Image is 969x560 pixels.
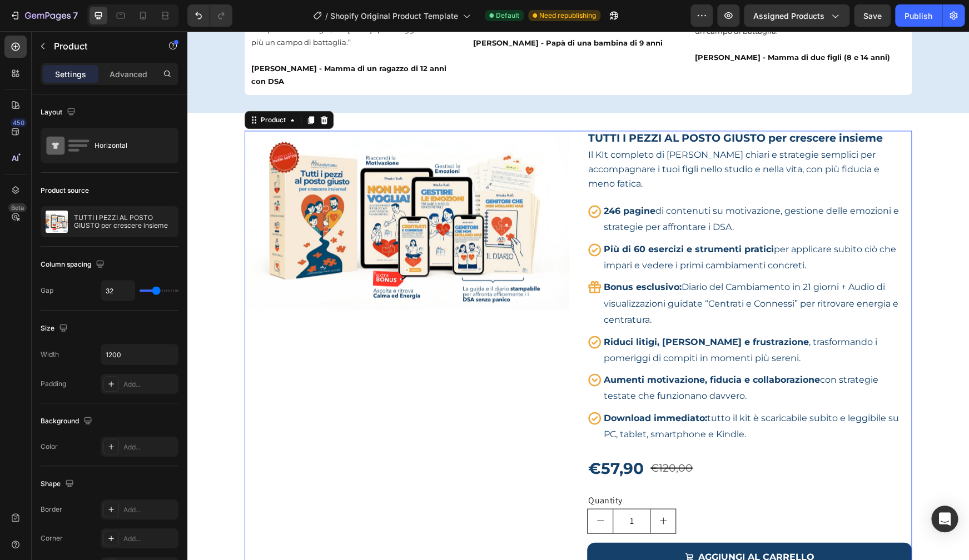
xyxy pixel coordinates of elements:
p: Diario del Cambiamento in 21 giorni + Audio di visualizzazioni guidate “Centrati e Connessi” per ... [416,248,714,296]
span: Assigned Products [753,10,824,22]
div: Add... [123,379,176,389]
span: Default [496,11,519,21]
p: Advanced [110,68,147,80]
iframe: Design area [187,31,969,560]
input: Auto [101,344,178,364]
div: Border [41,504,62,514]
div: Aggiungi al carrello [511,518,627,534]
div: Gap [41,286,53,296]
div: Add... [123,534,176,544]
strong: Più di 60 esercizi e strumenti pratici [416,213,587,223]
span: Need republishing [539,11,596,21]
span: Il KIt completo di [PERSON_NAME] chiari e strategie semplici per accompagnare i tuoi figli nello ... [401,118,692,158]
strong: Bonus esclusivo: [416,251,494,261]
strong: 246 pagine [416,174,468,185]
p: Product [54,39,148,53]
p: con strategie testate che funzionano davvero. [416,341,714,373]
img: product feature img [46,211,68,233]
div: Shape [41,477,76,492]
p: TUTTI I PEZZI AL POSTO GIUSTO per crescere insieme [74,214,173,229]
p: Settings [55,68,86,80]
p: 7 [73,9,78,22]
div: Color [41,442,58,452]
button: 7 [4,4,83,27]
button: Aggiungi al carrello [400,511,724,541]
input: quantity [425,478,463,502]
div: Product [71,84,101,94]
div: €57,90 [400,422,458,452]
input: Auto [101,281,135,301]
button: decrement [400,478,425,502]
span: Shopify Original Product Template [330,10,458,22]
strong: Download immediato: [416,381,520,392]
span: Save [863,11,882,21]
div: Corner [41,533,63,543]
div: Undo/Redo [187,4,232,27]
div: Size [41,321,70,336]
div: 450 [11,118,27,127]
h2: TUTTI I PEZZI AL POSTO GIUSTO per crescere insieme [400,99,724,116]
div: €120,00 [462,426,506,447]
div: Open Intercom Messenger [931,506,958,532]
span: / [325,10,328,22]
p: , trasformando i pomeriggi di compiti in momenti più sereni. [416,303,714,335]
div: Column spacing [41,257,107,272]
div: Beta [8,203,27,212]
div: Horizontal [95,133,162,158]
div: Quantity [400,461,724,477]
p: di contenuti su motivazione, gestione delle emozioni e strategie per affrontare i DSA. [416,172,714,204]
div: Layout [41,105,78,120]
div: Background [41,414,95,429]
button: Save [854,4,891,27]
p: per applicare subito ciò che impari e vedere i primi cambiamenti concreti. [416,211,714,243]
p: tutto il kit è scaricabile subito e leggibile su PC, tablet, smartphone e Kindle. [416,379,714,411]
div: Padding [41,379,66,389]
div: Publish [905,10,932,22]
div: Width [41,349,59,359]
strong: Aumenti motivazione, fiducia e collaborazione [416,343,633,353]
button: Assigned Products [744,4,849,27]
div: Add... [123,505,176,515]
div: Add... [123,442,176,452]
strong: Riduci litigi, [PERSON_NAME] e frustrazione [416,305,622,316]
button: increment [463,478,488,502]
button: Publish [895,4,942,27]
div: Product source [41,186,89,196]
